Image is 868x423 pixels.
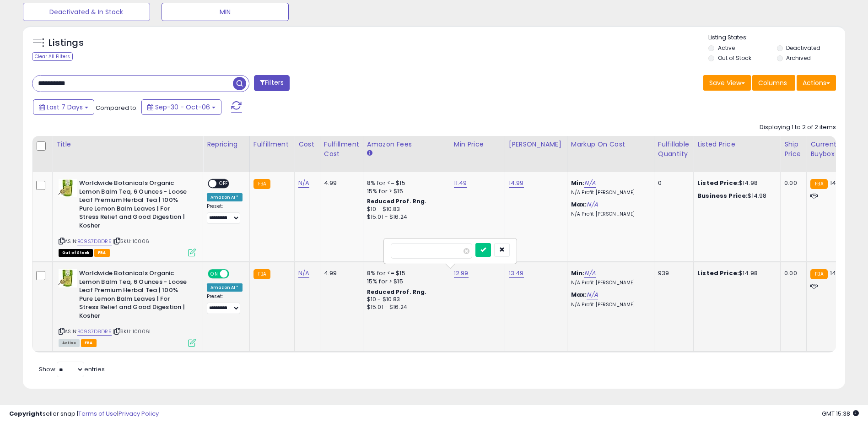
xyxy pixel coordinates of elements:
[571,190,647,196] p: N/A Profit [PERSON_NAME]
[79,179,190,232] b: Worldwide Botanicals Organic Lemon Balm Tea, 6 Ounces - Loose Leaf Premium Herbal Tea | 100% Pure...
[367,277,443,286] div: 15% for > $15
[113,328,151,335] span: | SKU: 10006L
[571,179,585,187] b: Min:
[822,409,859,418] span: 2025-10-14 15:38 GMT
[454,140,501,149] div: Min Price
[47,103,83,112] span: Last 7 Days
[697,192,773,200] div: $14.98
[77,238,112,245] a: B09S7D8DR5
[571,200,587,209] b: Max:
[703,75,751,91] button: Save View
[59,179,196,255] div: ASIN:
[77,328,112,336] a: B09S7D8DR5
[39,365,105,374] span: Show: entries
[23,3,150,21] button: Deactivated & In Stock
[113,238,149,245] span: | SKU: 10006
[571,269,585,277] b: Min:
[718,44,735,52] label: Active
[228,270,243,278] span: OFF
[324,179,356,187] div: 4.99
[658,140,690,159] div: Fulfillable Quantity
[367,179,443,187] div: 8% for <= $15
[571,211,647,217] p: N/A Profit [PERSON_NAME]
[94,249,110,257] span: FBA
[760,123,836,132] div: Displaying 1 to 2 of 2 items
[141,99,221,115] button: Sep-30 - Oct-06
[584,269,595,278] a: N/A
[509,140,563,149] div: [PERSON_NAME]
[33,99,94,115] button: Last 7 Days
[810,179,827,189] small: FBA
[658,269,686,277] div: 939
[96,103,138,112] span: Compared to:
[32,52,73,61] div: Clear All Filters
[253,179,270,189] small: FBA
[810,269,827,279] small: FBA
[830,269,845,277] span: 14.98
[571,302,647,308] p: N/A Profit [PERSON_NAME]
[786,44,820,52] label: Deactivated
[797,75,836,91] button: Actions
[59,249,93,257] span: All listings that are currently out of stock and unavailable for purchase on Amazon
[207,203,243,224] div: Preset:
[207,293,243,314] div: Preset:
[784,269,799,277] div: 0.00
[752,75,795,91] button: Columns
[367,140,446,149] div: Amazon Fees
[59,179,77,197] img: 41FEcOLwURL._SL40_.jpg
[207,193,243,201] div: Amazon AI *
[784,140,803,159] div: Ship Price
[697,179,773,187] div: $14.98
[324,269,356,277] div: 4.99
[708,33,845,42] p: Listing States:
[571,280,647,286] p: N/A Profit [PERSON_NAME]
[367,206,443,213] div: $10 - $10.83
[587,290,598,299] a: N/A
[298,140,316,149] div: Cost
[324,140,359,159] div: Fulfillment Cost
[59,339,80,347] span: All listings currently available for purchase on Amazon
[454,269,469,278] a: 12.99
[454,179,467,188] a: 11.49
[59,269,77,287] img: 41FEcOLwURL._SL40_.jpg
[697,140,776,149] div: Listed Price
[367,197,427,205] b: Reduced Prof. Rng.
[784,179,799,187] div: 0.00
[298,179,309,188] a: N/A
[367,269,443,277] div: 8% for <= $15
[567,136,654,172] th: The percentage added to the cost of goods (COGS) that forms the calculator for Min & Max prices.
[9,409,43,418] strong: Copyright
[56,140,199,149] div: Title
[49,37,84,49] h5: Listings
[367,213,443,221] div: $15.01 - $16.24
[216,180,231,188] span: OFF
[584,179,595,188] a: N/A
[587,200,598,209] a: N/A
[697,269,773,277] div: $14.98
[658,179,686,187] div: 0
[786,54,811,62] label: Archived
[207,140,246,149] div: Repricing
[718,54,751,62] label: Out of Stock
[298,269,309,278] a: N/A
[59,269,196,346] div: ASIN:
[509,179,524,188] a: 14.99
[79,269,190,322] b: Worldwide Botanicals Organic Lemon Balm Tea, 6 Ounces - Loose Leaf Premium Herbal Tea | 100% Pure...
[830,179,845,187] span: 14.98
[155,103,210,112] span: Sep-30 - Oct-06
[253,140,291,149] div: Fulfillment
[207,283,243,292] div: Amazon AI *
[367,296,443,304] div: $10 - $10.83
[253,269,270,279] small: FBA
[571,290,587,299] b: Max:
[571,140,650,149] div: Markup on Cost
[758,78,787,87] span: Columns
[697,269,739,277] b: Listed Price:
[810,140,857,159] div: Current Buybox Price
[367,304,443,311] div: $15.01 - $16.24
[78,409,117,418] a: Terms of Use
[9,410,159,418] div: seller snap | |
[367,187,443,195] div: 15% for > $15
[81,339,97,347] span: FBA
[367,288,427,296] b: Reduced Prof. Rng.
